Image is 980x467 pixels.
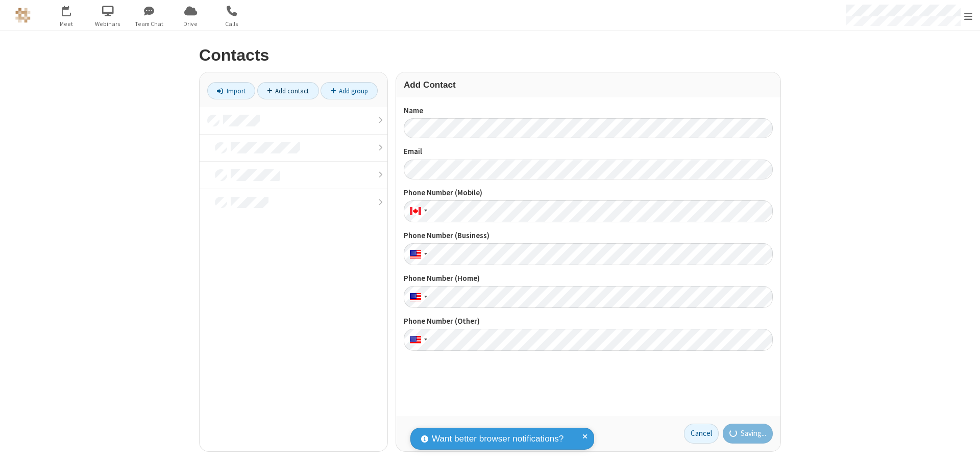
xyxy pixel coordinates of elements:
[130,19,168,29] span: Team Chat
[741,428,766,439] span: Saving...
[171,19,210,29] span: Drive
[404,187,773,199] label: Phone Number (Mobile)
[47,19,86,29] span: Meet
[404,273,773,284] label: Phone Number (Home)
[321,82,378,99] a: Add group
[404,316,773,327] label: Phone Number (Other)
[432,432,563,446] span: Want better browser notifications?
[723,424,773,444] button: Saving...
[69,6,76,13] div: 4
[684,424,719,444] a: Cancel
[404,80,773,90] h3: Add Contact
[404,286,430,308] div: United States: + 1
[404,329,430,351] div: United States: + 1
[404,105,773,117] label: Name
[404,200,430,222] div: Canada: + 1
[404,230,773,242] label: Phone Number (Business)
[199,46,781,64] h2: Contacts
[404,146,773,158] label: Email
[207,82,255,99] a: Import
[89,19,127,29] span: Webinars
[404,243,430,265] div: United States: + 1
[213,19,251,29] span: Calls
[257,82,319,99] a: Add contact
[15,8,31,23] img: QA Selenium DO NOT DELETE OR CHANGE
